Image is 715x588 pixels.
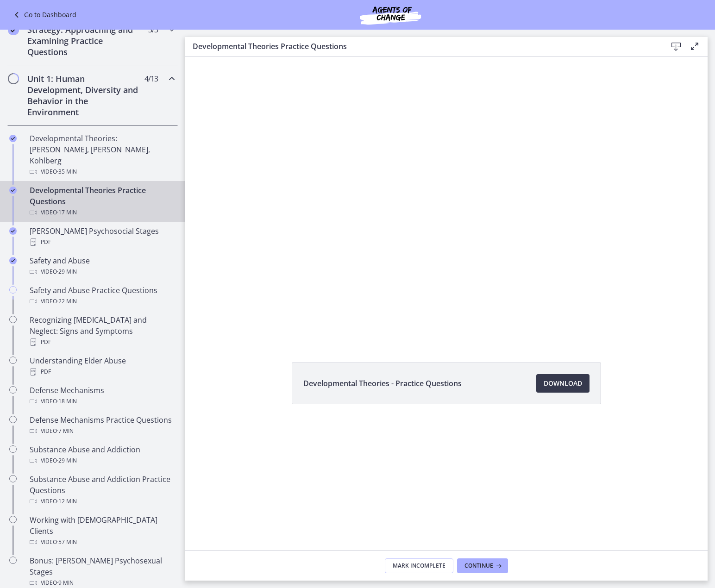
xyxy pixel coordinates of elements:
div: Video [30,425,174,437]
h2: Unit 1: Human Development, Diversity and Behavior in the Environment [27,73,140,118]
div: Video [30,496,174,507]
div: PDF [30,337,174,348]
div: Working with [DEMOGRAPHIC_DATA] Clients [30,514,174,548]
div: PDF [30,237,174,248]
div: Recognizing [MEDICAL_DATA] and Neglect: Signs and Symptoms [30,314,174,348]
button: Continue [457,558,508,573]
button: Mark Incomplete [385,558,453,573]
span: · 29 min [57,455,77,466]
i: Completed [9,257,17,264]
div: Developmental Theories: [PERSON_NAME], [PERSON_NAME], Kohlberg [30,133,174,177]
i: Completed [9,135,17,142]
a: Download [536,374,590,393]
a: Go to Dashboard [11,9,76,20]
h2: Strategy: Approaching and Examining Practice Questions [27,24,140,57]
div: Video [30,266,174,277]
i: Completed [9,227,17,235]
span: · 57 min [57,537,77,548]
span: Mark Incomplete [393,562,445,569]
div: Video [30,166,174,177]
iframe: Video Lesson [185,56,708,341]
span: · 17 min [57,207,77,218]
span: Developmental Theories - Practice Questions [303,378,462,389]
div: Developmental Theories Practice Questions [30,185,174,218]
span: · 12 min [57,496,77,507]
div: Defense Mechanisms Practice Questions [30,414,174,437]
div: PDF [30,366,174,377]
h3: Developmental Theories Practice Questions [193,41,652,52]
div: Video [30,537,174,548]
div: Substance Abuse and Addiction [30,444,174,466]
div: Video [30,296,174,307]
span: Continue [464,562,493,569]
span: · 7 min [57,425,74,437]
div: Safety and Abuse Practice Questions [30,285,174,307]
span: · 29 min [57,266,77,277]
div: [PERSON_NAME] Psychosocial Stages [30,225,174,248]
img: Agents of Change [335,4,446,26]
div: Substance Abuse and Addiction Practice Questions [30,474,174,507]
div: Video [30,396,174,407]
span: · 18 min [57,396,77,407]
span: Download [544,378,582,389]
span: 3 / 3 [148,24,158,35]
span: · 22 min [57,296,77,307]
div: Video [30,207,174,218]
span: · 35 min [57,166,77,177]
i: Completed [8,24,19,35]
div: Understanding Elder Abuse [30,355,174,377]
div: Video [30,455,174,466]
i: Completed [9,187,17,194]
div: Safety and Abuse [30,255,174,277]
div: Defense Mechanisms [30,385,174,407]
span: 4 / 13 [144,73,158,84]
